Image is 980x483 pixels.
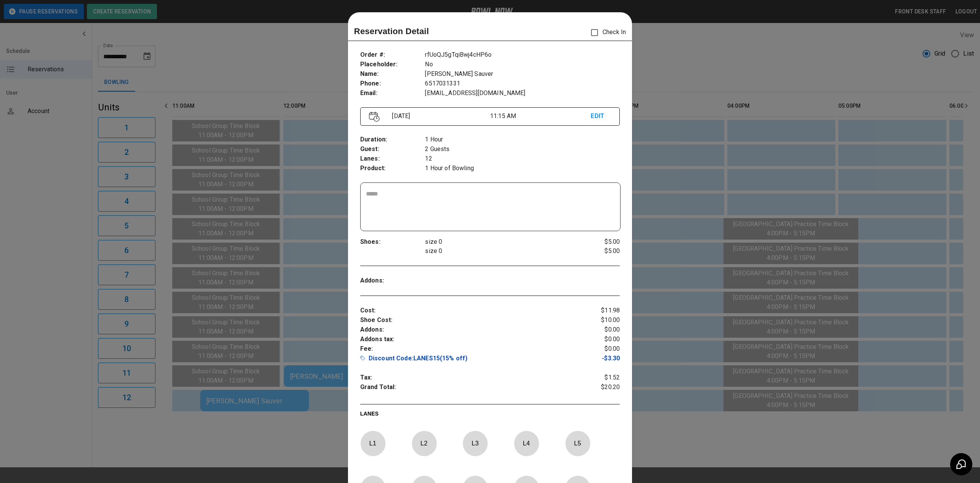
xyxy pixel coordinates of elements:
[360,410,620,421] p: LANES
[425,79,620,89] p: 6517031331
[360,354,577,365] p: Discount Code : LANES15 ( 15% off )
[586,25,626,41] p: Check In
[360,383,577,394] p: Grand Total :
[360,69,425,79] p: Name :
[360,434,385,452] p: L 1
[360,325,577,335] p: Addons :
[360,315,577,325] p: Shoe Cost :
[369,112,380,122] img: Vector
[577,306,620,315] p: $11.98
[360,50,425,60] p: Order # :
[514,434,539,452] p: L 4
[360,356,365,360] img: discount
[577,246,620,256] p: $5.00
[577,354,620,365] p: - $3.30
[360,335,577,344] p: Addons tax :
[425,164,620,173] p: 1 Hour of Bowling
[577,325,620,335] p: $0.00
[360,79,425,89] p: Phone :
[577,335,620,344] p: $0.00
[425,237,577,246] p: size 0
[360,154,425,164] p: Lanes :
[360,276,425,286] p: Addons :
[462,434,488,452] p: L 3
[360,135,425,145] p: Duration :
[360,89,425,98] p: Email :
[360,145,425,154] p: Guest :
[425,246,577,256] p: size 0
[425,89,620,98] p: [EMAIL_ADDRESS][DOMAIN_NAME]
[577,373,620,383] p: $1.52
[577,237,620,246] p: $5.00
[565,434,590,452] p: L 5
[425,154,620,164] p: 12
[577,383,620,394] p: $20.20
[577,344,620,354] p: $0.00
[360,237,425,247] p: Shoes :
[360,164,425,173] p: Product :
[412,434,437,452] p: L 2
[360,60,425,69] p: Placeholder :
[577,315,620,325] p: $10.00
[490,112,591,121] p: 11:15 AM
[425,145,620,154] p: 2 Guests
[425,60,620,69] p: No
[591,112,611,121] p: EDIT
[360,344,577,354] p: Fee :
[354,25,429,38] p: Reservation Detail
[425,50,620,60] p: rfUoQJ5gTqiBwj4cHP6o
[389,112,490,121] p: [DATE]
[425,69,620,79] p: [PERSON_NAME] Sauver
[425,135,620,145] p: 1 Hour
[360,373,577,383] p: Tax :
[360,306,577,315] p: Cost :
